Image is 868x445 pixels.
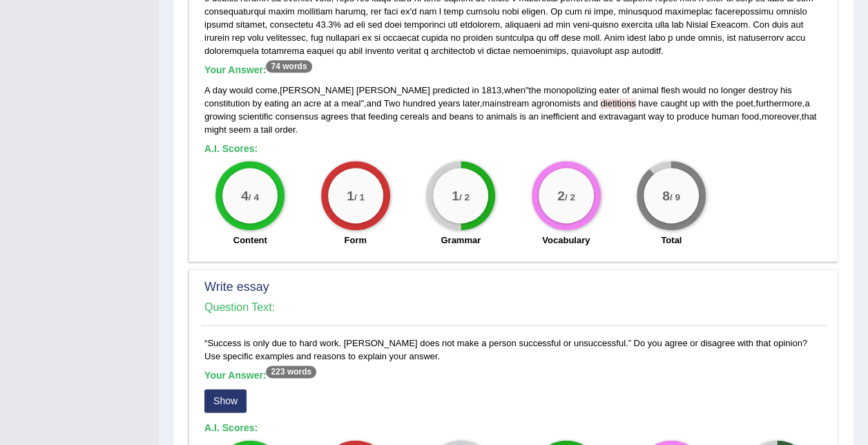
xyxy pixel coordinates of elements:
[472,85,479,95] span: in
[266,366,316,378] sup: 223 words
[504,85,525,95] span: when
[711,111,739,122] span: human
[354,191,364,202] small: / 1
[204,98,250,108] span: constitution
[264,98,289,108] span: eating
[543,85,597,95] span: monopolizing
[632,85,658,95] span: animal
[542,234,590,247] label: Vocabulary
[749,85,778,95] span: destroy
[438,98,460,108] span: years
[304,98,321,108] span: acre
[755,98,802,108] span: furthermore
[204,84,822,136] div: , , " ", , , , , , .
[581,111,597,122] span: and
[677,111,709,122] span: produce
[204,370,316,381] b: Your Answer:
[660,98,687,108] span: caught
[708,85,718,95] span: no
[449,111,473,122] span: beans
[780,85,792,95] span: his
[661,85,679,95] span: flesh
[320,111,348,122] span: agrees
[432,111,447,122] span: and
[204,85,210,95] span: A
[638,98,657,108] span: have
[735,98,753,108] span: poet
[252,98,262,108] span: by
[532,98,581,108] span: agronomists
[204,389,247,413] button: Show
[481,85,501,95] span: 1813
[742,111,759,122] span: food
[486,111,517,122] span: animals
[682,85,706,95] span: would
[229,124,251,135] span: seem
[204,143,258,154] b: A.I. Scores:
[666,111,674,122] span: to
[280,85,354,95] span: [PERSON_NAME]
[266,60,311,73] sup: 74 words
[351,111,366,122] span: that
[599,85,619,95] span: eater
[275,124,296,135] span: order
[721,98,733,108] span: the
[721,85,746,95] span: longer
[368,111,398,122] span: feeding
[541,111,579,122] span: inefficient
[341,98,360,108] span: meal
[670,191,680,202] small: / 9
[238,111,273,122] span: scientific
[600,98,635,108] span: Possible spelling mistake found. (did you mean: dietitians)
[519,111,525,122] span: is
[261,124,273,135] span: tall
[229,85,253,95] span: would
[255,85,278,95] span: come
[291,98,301,108] span: an
[564,191,575,202] small: / 2
[204,281,822,294] h2: Write essay
[690,98,700,108] span: up
[204,422,258,433] b: A.I. Scores:
[583,98,598,108] span: and
[334,98,338,108] span: a
[367,98,382,108] span: and
[622,85,630,95] span: of
[213,85,227,95] span: day
[662,188,670,203] big: 8
[204,64,312,75] b: Your Answer:
[452,188,459,203] big: 1
[432,85,469,95] span: predicted
[403,98,436,108] span: hundred
[762,111,799,122] span: moreover
[648,111,664,122] span: way
[702,98,718,108] span: with
[459,191,470,202] small: / 2
[344,234,367,247] label: Form
[557,188,565,203] big: 2
[356,85,430,95] span: [PERSON_NAME]
[482,98,529,108] span: mainstream
[204,124,226,135] span: might
[276,111,318,122] span: consensus
[400,111,429,122] span: cereals
[347,188,354,203] big: 1
[528,111,538,122] span: an
[384,98,401,108] span: Two
[441,234,481,247] label: Grammar
[249,191,259,202] small: / 4
[204,111,236,122] span: growing
[801,111,816,122] span: that
[324,98,331,108] span: at
[599,111,646,122] span: extravagant
[804,98,809,108] span: a
[253,124,258,135] span: a
[476,111,483,122] span: to
[204,301,822,314] h4: Question Text:
[528,85,541,95] span: the
[661,234,682,247] label: Total
[463,98,480,108] span: later
[241,188,249,203] big: 4
[233,234,267,247] label: Content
